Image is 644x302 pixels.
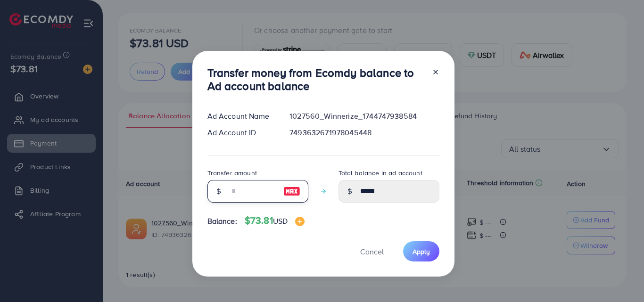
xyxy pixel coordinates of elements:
button: Cancel [348,241,396,261]
span: Balance: [207,216,237,227]
div: Ad Account ID [200,127,282,138]
span: USD [273,216,288,226]
iframe: Chat [604,260,637,295]
div: 1027560_Winnerize_1744747938584 [282,111,446,122]
div: 7493632671978045448 [282,127,446,138]
h4: $73.81 [245,215,305,227]
div: Ad Account Name [200,111,282,122]
label: Transfer amount [207,168,257,178]
label: Total balance in ad account [339,168,422,178]
span: Apply [413,247,430,256]
img: image [295,217,305,226]
span: Cancel [360,246,384,257]
button: Apply [403,241,439,261]
h3: Transfer money from Ecomdy balance to Ad account balance [207,66,424,93]
img: image [283,186,300,197]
